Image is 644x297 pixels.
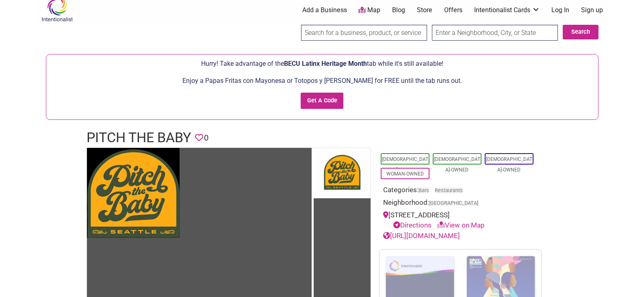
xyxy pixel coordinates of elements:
[302,6,347,15] a: Add a Business
[392,6,405,15] a: Blog
[418,187,429,193] a: Bars
[383,210,538,231] div: [STREET_ADDRESS]
[435,187,463,193] a: Restaurants
[581,6,603,15] a: Sign up
[87,128,191,147] h1: Pitch The Baby
[434,156,480,173] a: [DEMOGRAPHIC_DATA]-Owned
[429,201,478,206] span: [GEOGRAPHIC_DATA]
[50,59,594,69] p: Hurry! Take advantage of the tab while it's still available!
[382,156,428,173] a: [DEMOGRAPHIC_DATA]-Owned
[383,232,460,240] a: [URL][DOMAIN_NAME]
[204,132,208,144] span: 0
[383,197,538,210] div: Neighborhood:
[393,221,432,229] a: Directions
[383,185,538,197] div: Categories:
[486,156,532,173] a: [DEMOGRAPHIC_DATA]-Owned
[563,25,598,39] button: Search
[284,60,367,67] span: BECU Latinx Heritage Month
[358,6,380,15] a: Map
[432,25,558,41] input: Enter a Neighborhood, City, or State
[551,6,569,15] a: Log In
[301,25,427,41] input: Search for a business, product, or service
[444,6,462,15] a: Offers
[386,171,424,177] a: Woman-Owned
[437,221,485,229] a: View on Map
[474,6,540,15] a: Intentionalist Cards
[50,76,594,86] p: Enjoy a Papas Fritas con Mayonesa or Totopos y [PERSON_NAME] for FREE until the tab runs out.
[301,93,343,109] input: Get A Code
[87,148,180,238] img: Pitch the Baby
[417,6,432,15] a: Store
